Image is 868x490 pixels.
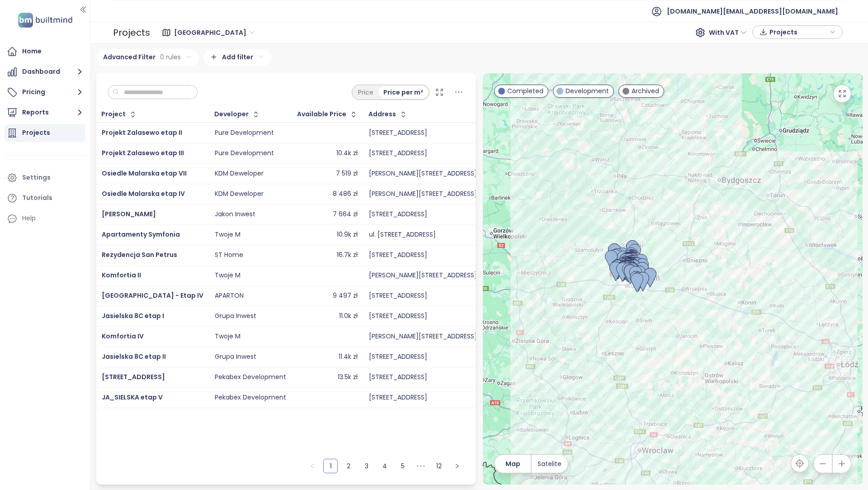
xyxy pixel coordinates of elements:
a: 5 [396,459,410,473]
div: [PERSON_NAME][STREET_ADDRESS] [369,333,477,341]
div: Project [101,111,126,117]
div: [STREET_ADDRESS] [369,251,427,259]
a: 12 [432,459,446,473]
div: Address [368,111,396,117]
div: 16.7k zł [337,251,358,259]
div: Pure Development [215,149,274,157]
a: Jasielska 8C etap II [102,352,166,361]
a: 4 [378,459,392,473]
div: ST Home [215,251,243,259]
span: Completed [507,86,543,96]
li: Next Page [450,459,464,473]
a: Projekt Zalasewo etap III [102,148,184,157]
button: Dashboard [5,63,85,81]
div: Projects [22,127,50,138]
span: Map [505,459,520,469]
span: With VAT [709,26,747,39]
span: Poznań [174,26,255,39]
div: Help [5,209,85,228]
a: Home [5,43,85,61]
div: APARTON [215,292,244,300]
div: Pure Development [215,129,274,137]
div: Twoje M [215,231,241,239]
a: Komfortia II [102,271,141,280]
a: Settings [5,169,85,187]
div: Projects [113,24,150,42]
button: Reports [5,104,85,122]
a: Osiedle Malarska etap IV [102,189,185,198]
div: 7 519 zł [336,170,358,178]
div: [STREET_ADDRESS] [369,292,427,300]
img: logo [15,11,75,29]
span: Archived [632,86,659,96]
div: Tutorials [22,192,52,204]
span: right [454,463,460,469]
a: [PERSON_NAME] [102,209,156,219]
div: [STREET_ADDRESS] [369,210,427,219]
div: Pekabex Development [215,394,286,402]
div: 8 486 zł [333,190,358,198]
li: 2 [341,459,356,473]
div: Developer [214,111,249,117]
a: Tutorials [5,189,85,207]
div: [STREET_ADDRESS] [369,394,427,402]
button: Map [495,455,531,473]
a: Osiedle Malarska etap VII [102,169,187,178]
span: Development [566,86,609,96]
div: Grupa Inwest [215,312,256,320]
div: [PERSON_NAME][STREET_ADDRESS] [369,190,477,198]
span: [DOMAIN_NAME][EMAIL_ADDRESS][DOMAIN_NAME] [667,0,838,22]
div: KDM Deweloper [215,190,264,198]
div: [STREET_ADDRESS] [369,312,427,320]
div: 11.4k zł [339,353,358,361]
a: Projects [5,124,85,142]
div: Price [353,86,378,99]
a: Apartamenty Symfonia [102,230,180,239]
div: ul. [STREET_ADDRESS] [369,231,436,239]
a: [STREET_ADDRESS] [102,372,165,381]
a: JA_SIELSKA etap V [102,393,163,402]
div: 10.9k zł [337,231,358,239]
button: Pricing [5,83,85,101]
div: button [757,25,838,39]
a: 3 [360,459,373,473]
div: Available Price [297,111,346,117]
div: Grupa Inwest [215,353,256,361]
div: 13.5k zł [338,373,358,381]
div: [STREET_ADDRESS] [369,353,427,361]
span: 0 rules [160,52,181,62]
div: Advanced Filter [96,49,199,66]
div: Price per m² [378,86,428,99]
span: Komfortia IV [102,332,144,341]
div: [STREET_ADDRESS] [369,373,427,381]
a: Rezydencja San Petrus [102,250,177,259]
div: Jakon Inwest [215,210,255,219]
a: 1 [324,459,337,473]
div: 9 497 zł [333,292,358,300]
div: KDM Deweloper [215,170,264,178]
button: left [305,459,320,473]
div: Twoje M [215,333,241,341]
span: ••• [414,459,428,473]
span: Projects [769,25,828,39]
div: 7 664 zł [333,210,358,219]
span: Projekt Zalasewo etap II [102,128,182,137]
div: Add filter [203,49,271,66]
a: [GEOGRAPHIC_DATA] - Etap IV [102,291,203,300]
div: [PERSON_NAME][STREET_ADDRESS] [369,170,477,178]
div: [STREET_ADDRESS] [369,129,427,137]
div: [STREET_ADDRESS] [369,149,427,157]
div: 11.0k zł [339,312,358,320]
